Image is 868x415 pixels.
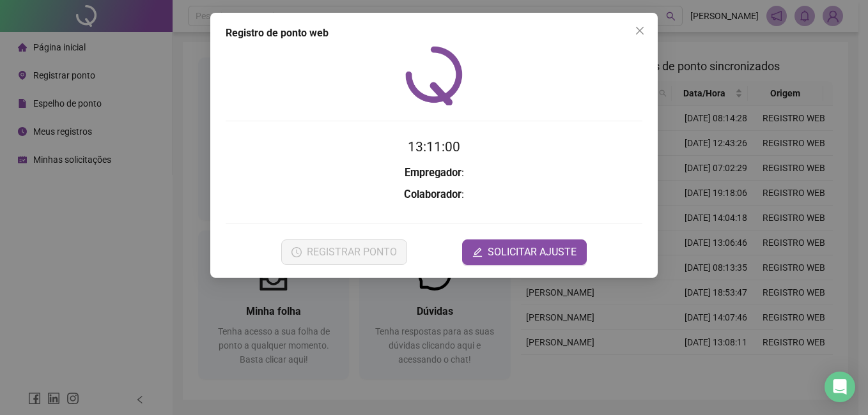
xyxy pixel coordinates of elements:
[226,26,642,41] div: Registro de ponto web
[408,139,460,155] time: 13:11:00
[405,167,461,179] strong: Empregador
[825,372,855,402] div: Open Intercom Messenger
[635,26,645,36] span: close
[462,239,587,265] button: editSOLICITAR AJUSTE
[226,165,642,181] h3: :
[472,247,483,257] span: edit
[488,245,577,260] span: SOLICITAR AJUSTE
[405,46,463,105] img: QRPoint
[226,186,642,203] h3: :
[404,188,461,200] strong: Colaborador
[630,20,650,41] button: Close
[281,239,407,265] button: REGISTRAR PONTO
